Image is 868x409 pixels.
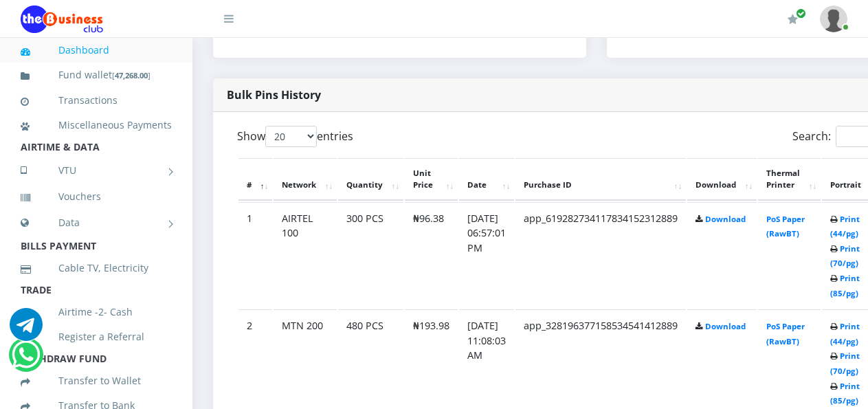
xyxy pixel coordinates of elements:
[830,381,860,406] a: Print (85/pg)
[766,321,805,346] a: PoS Paper (RawBT)
[830,214,860,239] a: Print (44/pg)
[788,14,798,25] i: Renew/Upgrade Subscription
[112,70,151,80] small: [ ]
[265,126,317,147] select: Showentries
[21,206,172,240] a: Data
[237,126,353,147] label: Show entries
[830,243,860,269] a: Print (70/pg)
[274,158,337,201] th: Network: activate to sort column ascending
[766,214,805,239] a: PoS Paper (RawBT)
[21,5,103,33] img: Logo
[705,321,746,331] a: Download
[10,318,43,341] a: Chat for support
[21,85,172,116] a: Transactions
[115,70,148,80] b: 47,268.00
[515,202,686,309] td: app_619282734117834152312889
[21,59,172,91] a: Fund wallet[47,268.00]
[21,321,172,353] a: Register a Referral
[21,296,172,328] a: Airtime -2- Cash
[796,8,806,19] span: Renew/Upgrade Subscription
[238,202,272,309] td: 1
[227,87,321,102] strong: Bulk Pins History
[338,158,403,201] th: Quantity: activate to sort column ascending
[820,5,847,32] img: User
[515,158,686,201] th: Purchase ID: activate to sort column ascending
[338,202,403,309] td: 300 PCS
[459,202,514,309] td: [DATE] 06:57:01 PM
[758,158,821,201] th: Thermal Printer: activate to sort column ascending
[238,158,272,201] th: #: activate to sort column descending
[405,158,458,201] th: Unit Price: activate to sort column ascending
[687,158,757,201] th: Download: activate to sort column ascending
[830,351,860,376] a: Print (70/pg)
[21,109,172,141] a: Miscellaneous Payments
[21,153,172,188] a: VTU
[830,321,860,346] a: Print (44/pg)
[274,202,337,309] td: AIRTEL 100
[12,349,40,371] a: Chat for support
[405,202,458,309] td: ₦96.38
[21,181,172,212] a: Vouchers
[459,158,514,201] th: Date: activate to sort column ascending
[21,252,172,284] a: Cable TV, Electricity
[21,365,172,397] a: Transfer to Wallet
[830,273,860,298] a: Print (85/pg)
[21,34,172,66] a: Dashboard
[705,214,746,224] a: Download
